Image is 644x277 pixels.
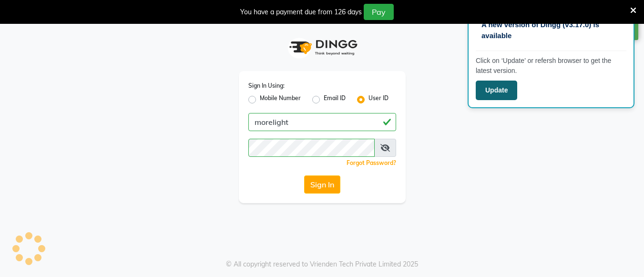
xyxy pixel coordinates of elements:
[248,82,285,90] label: Sign In Using:
[368,94,388,105] label: User ID
[248,113,396,131] input: Username
[324,94,346,105] label: Email ID
[260,94,301,105] label: Mobile Number
[347,159,396,166] a: Forgot Password?
[304,175,340,194] button: Sign In
[476,56,626,76] p: Click on ‘Update’ or refersh browser to get the latest version.
[481,20,621,41] p: A new version of Dingg (v3.17.0) is available
[240,7,362,17] div: You have a payment due from 126 days
[364,4,394,20] button: Pay
[248,139,375,157] input: Username
[476,81,517,100] button: Update
[284,33,360,62] img: logo1.svg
